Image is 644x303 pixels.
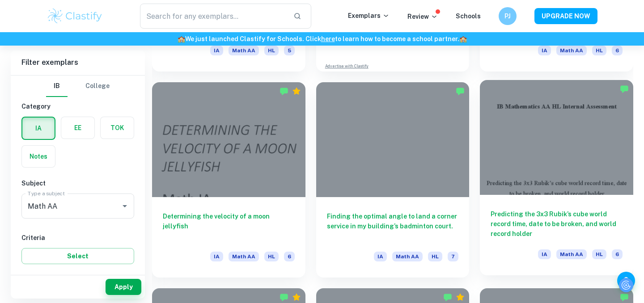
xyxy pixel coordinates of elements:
[21,248,134,264] button: Select
[22,146,55,167] button: Notes
[284,252,295,261] span: 6
[325,63,369,69] a: Advertise with Clastify
[321,35,335,42] a: here
[140,4,286,29] input: Search for any exemplars...
[280,87,288,96] img: Marked
[456,87,465,96] img: Marked
[210,252,223,261] span: IA
[292,293,301,302] div: Premium
[22,118,55,139] button: IA
[284,46,295,55] span: 5
[119,200,131,212] button: Open
[210,46,223,55] span: IA
[46,76,68,97] button: IB
[152,82,305,278] a: Determining the velocity of a moon jellyfishIAMath AAHL6
[348,11,390,21] p: Exemplars
[21,233,134,243] h6: Criteria
[456,13,481,20] a: Schools
[2,34,642,44] h6: We just launched Clastify for Schools. Click to learn how to become a school partner.
[612,249,623,259] span: 6
[443,293,452,302] img: Marked
[620,84,629,93] img: Marked
[448,252,458,261] span: 7
[28,189,65,197] label: Type a subject
[617,272,635,290] button: Help and Feedback
[46,76,110,97] div: Filter type choice
[61,117,94,139] button: EE
[491,209,623,239] h6: Predicting the 3x3 Rubik’s cube world record time, date to be broken, and world record holder
[556,46,587,55] span: Math AA
[503,11,513,21] h6: PJ
[178,35,185,42] span: 🏫
[556,249,587,259] span: Math AA
[280,293,288,302] img: Marked
[612,46,623,55] span: 6
[456,293,465,302] div: Premium
[21,178,134,188] h6: Subject
[620,293,629,302] img: Marked
[292,87,301,96] div: Premium
[538,249,551,259] span: IA
[229,252,259,261] span: Math AA
[538,46,551,55] span: IA
[11,50,145,75] h6: Filter exemplars
[163,211,295,241] h6: Determining the velocity of a moon jellyfish
[85,76,110,97] button: College
[229,46,259,55] span: Math AA
[316,82,470,278] a: Finding the optimal angle to land a corner service in my building’s badminton court.IAMath AAHL7
[592,46,606,55] span: HL
[106,279,141,295] button: Apply
[459,35,467,42] span: 🏫
[392,252,423,261] span: Math AA
[47,7,103,25] img: Clastify logo
[101,117,134,139] button: TOK
[480,82,633,278] a: Predicting the 3x3 Rubik’s cube world record time, date to be broken, and world record holderIAMa...
[499,7,517,25] button: PJ
[534,8,597,24] button: UPGRADE NOW
[264,252,279,261] span: HL
[592,249,606,259] span: HL
[21,101,134,111] h6: Category
[407,12,438,21] p: Review
[428,252,442,261] span: HL
[374,252,387,261] span: IA
[264,46,279,55] span: HL
[327,211,459,241] h6: Finding the optimal angle to land a corner service in my building’s badminton court.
